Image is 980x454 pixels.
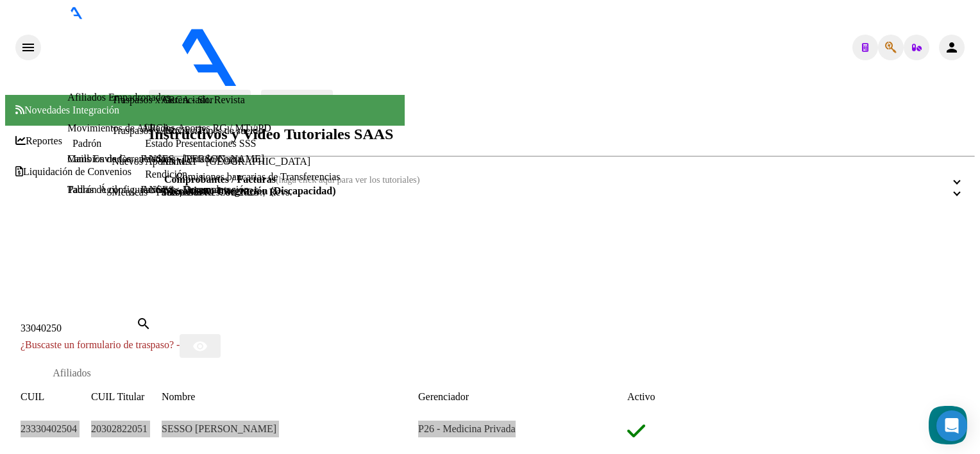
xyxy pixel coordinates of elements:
datatable-header-cell: CUIL Titular [91,389,162,405]
span: Novedades Integración [15,105,119,115]
datatable-header-cell: Activo [627,389,824,405]
a: Cambios de Gerenciador [67,153,169,164]
a: Padrón Ágil [67,184,117,195]
div: Afiliados [53,367,91,379]
span: - [PERSON_NAME] [345,78,435,89]
mat-icon: person [944,40,959,55]
span: Gerenciador [418,391,469,402]
mat-icon: remove_red_eye [192,339,208,354]
span: Activo [627,391,655,402]
div: Open Intercom Messenger [936,410,967,441]
span: Sistema [15,197,57,208]
a: Afiliados Empadronados [67,92,170,103]
mat-icon: search [136,316,151,332]
datatable-header-cell: CUIL [21,389,91,405]
h2: Instructivos y Video Tutoriales SAAS [149,126,975,143]
span: CUIL [21,391,44,402]
a: Estado Presentaciones SSS [145,138,256,149]
button: Launch chat [929,406,967,444]
span: P26 - Medicina Privada [418,423,516,434]
datatable-header-cell: Nombre [162,389,418,405]
span: Reportes [15,135,62,147]
mat-icon: menu [21,40,36,55]
span: ¿Buscaste un formulario de traspaso? - [21,339,180,350]
a: Facturas - Documentación [140,184,249,195]
a: Movimientos de Afiliados [67,122,174,133]
img: Logo SAAS [41,19,345,87]
datatable-header-cell: Gerenciador [418,389,627,405]
span: CUIL Titular [91,391,144,402]
span: Nombre [162,391,195,402]
span: Liquidación de Convenios [15,166,131,178]
a: ARCA - Sit. Revista [161,94,245,106]
a: Traspasos Res. 01/2025 y Revs. [162,187,292,198]
span: 23330402504 [21,423,77,434]
span: 20302822051 [91,423,148,434]
div: SESSO [PERSON_NAME] [162,421,418,437]
a: Facturas - Listado/Carga [140,153,242,164]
